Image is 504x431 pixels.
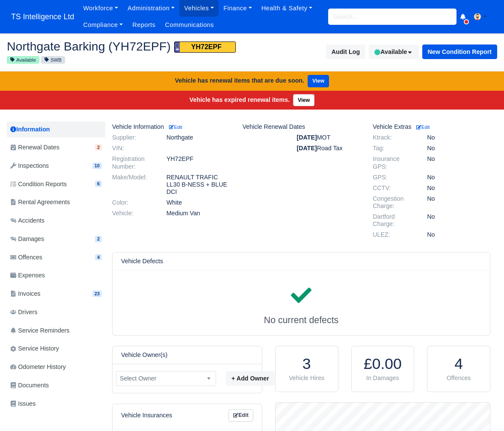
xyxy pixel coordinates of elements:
[366,174,421,181] dt: GPS:
[7,231,105,247] a: Damages 2
[95,181,102,187] span: 6
[78,17,127,33] a: Compliance
[10,326,69,336] span: Service Reminders
[106,210,160,217] dt: Vehicle:
[160,17,219,33] a: Communications
[95,254,102,261] span: 4
[10,307,37,317] span: Drivers
[121,412,172,419] h6: Vehicle Insurances
[366,134,421,141] dt: Ktrack:
[421,184,497,192] dd: No
[106,174,160,196] dt: Make/Model:
[10,179,67,189] span: Condition Reports
[328,9,457,25] input: Search...
[10,380,49,390] span: Documents
[326,45,365,59] button: Audit Log
[7,359,105,375] a: Odometer History
[160,155,236,170] dd: YH72EPF
[121,258,163,265] h6: Vehicle Defects
[121,351,167,359] h6: Vehicle Owner(s)
[10,197,70,207] span: Rental Agreements
[369,45,418,59] button: Available
[421,213,497,228] dd: No
[421,174,497,181] dd: No
[422,45,497,59] button: New Condition Report
[92,163,102,169] span: 10
[297,145,317,152] strong: [DATE]
[366,195,421,210] dt: Congestion Charge:
[174,42,236,53] span: YH72EPF
[7,8,78,25] span: TS Intelligence Ltd
[421,231,497,238] dd: No
[10,216,44,226] span: Accidents
[293,94,314,107] a: View
[7,158,105,174] a: Inspections 10
[366,231,421,238] dt: ULEZ:
[7,194,105,211] a: Rental Agreements
[160,210,236,217] dd: Medium Van
[366,213,421,228] dt: Dartford Charge:
[7,285,105,302] a: Invoices 23
[421,155,497,170] dd: No
[106,155,160,170] dt: Registration Number:
[7,176,105,193] a: Condition Reports 6
[121,315,481,326] h4: No current defects
[160,134,236,141] dd: Northgate
[106,145,160,152] dt: VIN:
[10,270,45,280] span: Expenses
[421,145,497,152] dd: No
[116,373,216,384] span: Select Owner
[7,249,105,266] a: Offences 4
[360,355,406,373] h1: £0.00
[95,236,102,242] span: 2
[373,123,490,131] h6: Vehicle Extras
[7,395,105,412] a: Issues
[10,253,42,262] span: Offences
[291,145,367,152] dd: Road Tax
[160,199,236,206] dd: White
[297,134,317,141] strong: [DATE]
[284,355,329,373] h1: 3
[10,234,44,244] span: Damages
[95,144,102,151] span: 2
[167,123,182,130] a: Edit
[10,399,36,409] span: Issues
[366,145,421,152] dt: Tag:
[10,344,59,354] span: Service History
[160,174,236,196] dd: RENAULT TRAFIC LL30 B-NESS + BLUE DCI
[415,123,430,130] a: Edit
[7,340,105,357] a: Service History
[308,75,329,87] a: View
[7,40,246,53] h2: Northgate Barking (YH72EPF)
[366,155,421,170] dt: Insurance GPS:
[436,355,481,373] h1: 4
[366,375,399,381] span: In Damages
[291,134,367,141] dd: MOT
[7,212,105,229] a: Accidents
[41,56,65,64] small: SWB
[169,125,182,130] small: Edit
[421,134,497,141] dd: No
[106,134,160,141] dt: Supplier:
[366,184,421,192] dt: CCTV:
[106,199,160,206] dt: Color:
[7,322,105,339] a: Service Reminders
[7,9,78,25] a: TS Intelligence Ltd
[416,125,430,130] small: Edit
[7,122,105,137] a: Information
[447,375,471,381] span: Offences
[7,139,105,156] a: Renewal Dates 2
[127,17,160,33] a: Reports
[92,291,102,297] span: 23
[10,362,66,372] span: Odometer History
[7,56,39,64] small: Available
[228,409,253,422] a: Edit
[121,279,481,326] div: No current defects
[10,143,59,152] span: Renewal Dates
[7,267,105,284] a: Expenses
[7,304,105,321] a: Drivers
[112,123,230,131] h6: Vehicle Information
[116,371,216,386] span: Select Owner
[10,161,49,171] span: Inspections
